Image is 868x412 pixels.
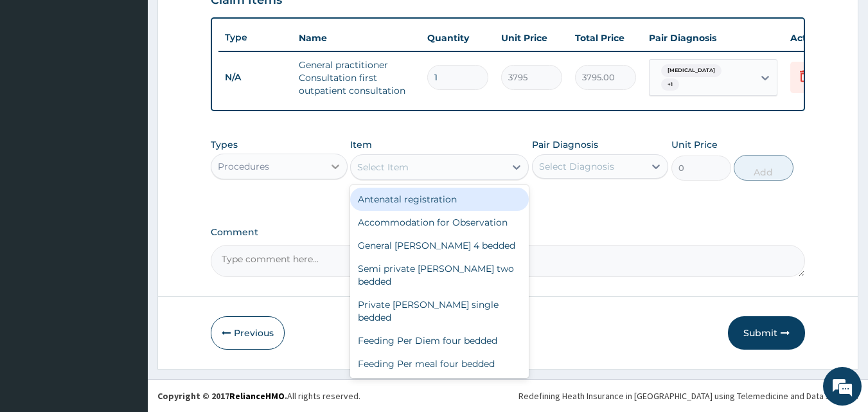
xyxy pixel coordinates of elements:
[24,64,52,96] img: d_794563401_company_1708531726252_794563401
[661,64,722,77] span: [MEDICAL_DATA]
[218,66,292,89] td: N/A
[292,25,421,51] th: Name
[734,155,793,181] button: Add
[350,293,529,329] div: Private [PERSON_NAME] single bedded
[350,188,529,211] div: Antenatal registration
[532,138,598,151] label: Pair Diagnosis
[350,234,529,257] div: General [PERSON_NAME] 4 bedded
[642,25,784,51] th: Pair Diagnosis
[229,390,285,402] a: RelianceHMO
[148,379,868,412] footer: All rights reserved.
[421,25,495,51] th: Quantity
[350,352,529,375] div: Feeding Per meal four bedded
[784,25,848,51] th: Actions
[157,390,287,402] strong: Copyright © 2017 .
[671,138,718,151] label: Unit Price
[350,375,529,399] div: Feeding Per Diem two bedded
[350,257,529,293] div: Semi private [PERSON_NAME] two bedded
[539,160,614,173] div: Select Diagnosis
[75,124,177,254] span: We're online!
[211,6,242,37] div: Minimize live chat window
[211,227,806,238] label: Comment
[728,316,805,350] button: Submit
[495,25,569,51] th: Unit Price
[211,316,285,350] button: Previous
[350,211,529,234] div: Accommodation for Observation
[218,160,269,173] div: Procedures
[357,161,409,174] div: Select Item
[350,329,529,352] div: Feeding Per Diem four bedded
[661,78,679,91] span: + 1
[292,52,421,103] td: General practitioner Consultation first outpatient consultation
[6,275,245,320] textarea: Type your message and hit 'Enter'
[218,26,292,49] th: Type
[211,139,238,150] label: Types
[569,25,642,51] th: Total Price
[350,138,372,151] label: Item
[518,390,858,402] div: Redefining Heath Insurance in [GEOGRAPHIC_DATA] using Telemedicine and Data Science!
[67,72,216,89] div: Chat with us now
